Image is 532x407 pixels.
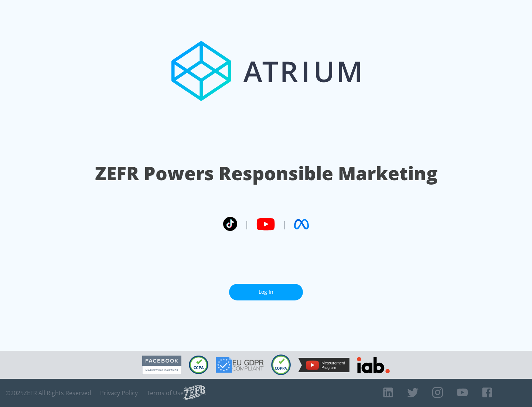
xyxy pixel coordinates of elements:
span: © 2025 ZEFR All Rights Reserved [6,389,91,397]
img: COPPA Compliant [271,354,291,375]
img: Facebook Marketing Partner [142,356,181,374]
span: | [282,219,287,230]
img: GDPR Compliant [216,357,264,373]
img: CCPA Compliant [189,356,208,374]
img: YouTube Measurement Program [298,358,349,372]
a: Privacy Policy [100,389,138,397]
a: Log In [229,284,303,300]
a: Terms of Use [147,389,184,397]
span: | [245,219,249,230]
h1: ZEFR Powers Responsible Marketing [95,161,437,186]
img: IAB [357,357,390,373]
